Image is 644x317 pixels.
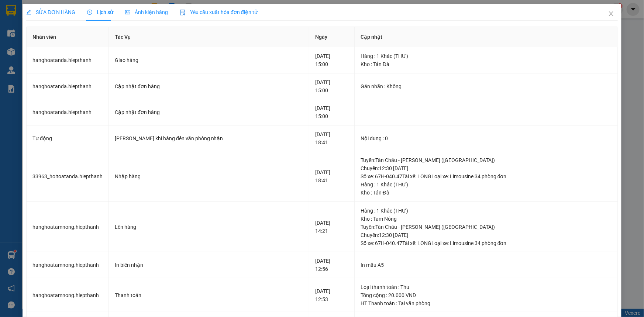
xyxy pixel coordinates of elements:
div: [DATE] 18:41 [315,130,348,147]
div: Cập nhật đơn hàng [115,82,303,90]
div: Hàng : 1 Khác (THƯ) [361,180,612,189]
td: hanghoatamnong.hiepthanh [27,252,109,278]
th: Ngày [309,27,355,47]
div: Giao hàng [115,56,303,64]
span: clock-circle [87,10,92,15]
div: [DATE] 18:41 [315,168,348,185]
div: Tuyến : Tân Châu - [PERSON_NAME] ([GEOGRAPHIC_DATA]) Chuyến: 12:30 [DATE] Số xe: 67H-040.47 Tài x... [361,156,612,180]
div: Loại thanh toán : Thu [361,283,612,291]
span: Ảnh kiện hàng [125,9,168,15]
div: Nội dung : 0 [361,134,612,142]
div: Hàng : 1 Khác (THƯ) [361,52,612,60]
div: Tổng cộng : 20.000 VND [361,291,612,299]
td: hanghoatamnong.hiepthanh [27,202,109,252]
th: Nhân viên [27,27,109,47]
div: In mẫu A5 [361,261,612,269]
div: [DATE] 12:53 [315,287,348,303]
div: Gán nhãn : Không [361,82,612,90]
span: Yêu cầu xuất hóa đơn điện tử [180,9,258,15]
span: close [608,11,614,17]
th: Cập nhật [355,27,618,47]
td: hanghoatanda.hiepthanh [27,99,109,125]
div: Cập nhật đơn hàng [115,108,303,116]
span: Lịch sử [87,9,113,15]
span: picture [125,10,130,15]
td: hanghoatamnong.hiepthanh [27,278,109,313]
div: Kho : Tam Nông [361,215,612,223]
div: In biên nhận [115,261,303,269]
button: Close [601,4,621,24]
th: Tác Vụ [109,27,309,47]
div: Tuyến : Tân Châu - [PERSON_NAME] ([GEOGRAPHIC_DATA]) Chuyến: 12:30 [DATE] Số xe: 67H-040.47 Tài x... [361,223,612,247]
div: [PERSON_NAME] khi hàng đến văn phòng nhận [115,134,303,142]
div: [DATE] 12:56 [315,257,348,273]
div: [DATE] 15:00 [315,78,348,94]
div: Nhập hàng [115,172,303,180]
div: [DATE] 15:00 [315,52,348,68]
div: HT Thanh toán : Tại văn phòng [361,299,612,307]
div: Kho : Tản Đà [361,189,612,197]
div: Hàng : 1 Khác (THƯ) [361,207,612,215]
span: edit [26,10,31,15]
td: hanghoatanda.hiepthanh [27,73,109,100]
img: icon [180,10,186,15]
div: [DATE] 15:00 [315,104,348,120]
div: Lên hàng [115,223,303,231]
span: SỬA ĐƠN HÀNG [26,9,75,15]
td: Tự động [27,125,109,152]
div: [DATE] 14:21 [315,219,348,235]
td: hanghoatanda.hiepthanh [27,47,109,73]
div: Kho : Tản Đà [361,60,612,68]
div: Thanh toán [115,291,303,299]
td: 33963_hoitoatanda.hiepthanh [27,151,109,202]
